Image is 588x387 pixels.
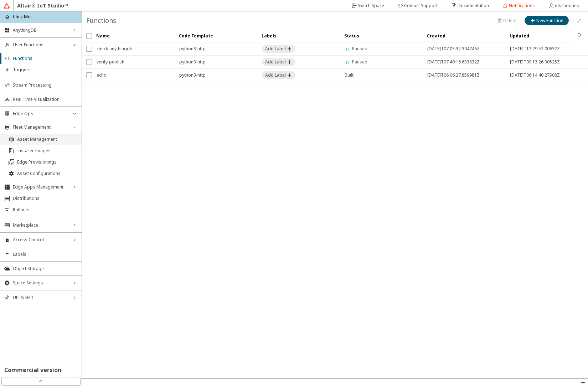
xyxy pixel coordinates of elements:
[13,252,77,257] span: Labels
[13,82,77,88] span: Stream Processing
[13,111,69,117] span: Edge Ops
[13,295,69,300] span: Utility Belt
[13,222,69,228] span: Marketplace
[17,159,77,165] span: Edge Provisionings
[13,207,77,213] span: Rollouts
[352,42,367,55] unity-typography: Paused
[13,97,77,102] span: Real Time Visualization
[13,67,77,73] span: Triggers
[17,148,77,154] span: Installer Images
[13,124,69,130] span: Fleet Management
[13,42,69,48] span: User Functions
[13,184,69,190] span: Edge Apps Management
[13,280,69,286] span: Space Settings
[13,27,69,33] span: AnythingDB
[13,14,32,20] p: Chez Moi
[17,171,77,176] span: Asset Configurations
[13,56,77,61] span: Functions
[352,56,367,68] unity-typography: Paused
[345,69,354,82] unity-typography: Built
[13,196,77,201] span: Distributions
[13,266,77,272] span: Object Storage
[17,136,77,142] span: Asset Management
[13,237,69,243] span: Access Control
